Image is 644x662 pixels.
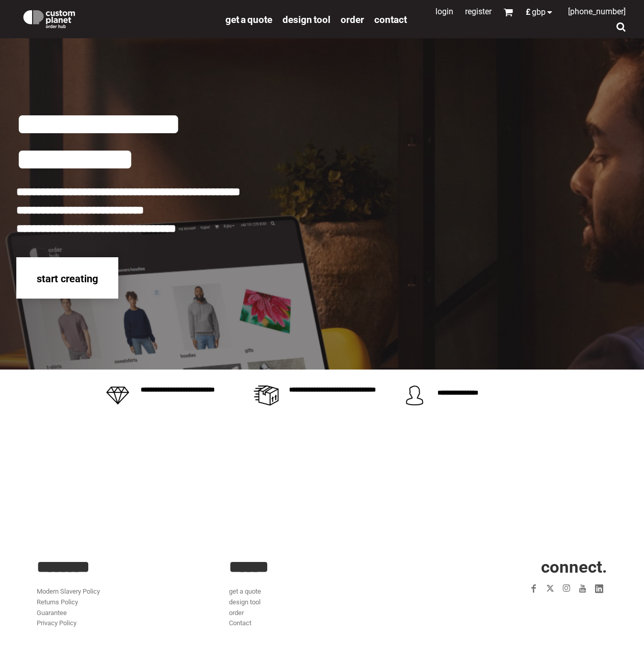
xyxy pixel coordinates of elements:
a: design tool [229,598,261,606]
a: get a quote [225,13,272,25]
a: order [341,13,364,25]
img: Custom Planet [21,8,77,28]
a: Modern Slavery Policy [37,587,100,595]
span: order [341,14,364,26]
span: [PHONE_NUMBER] [568,7,626,16]
a: Returns Policy [37,598,78,606]
a: order [229,609,244,617]
a: Contact [229,619,251,627]
span: £ [526,8,532,16]
a: Login [435,7,453,16]
iframe: Customer reviews powered by Trustpilot [16,422,628,544]
iframe: Customer reviews powered by Trustpilot [467,603,607,615]
span: Contact [374,14,407,26]
span: start creating [37,273,98,285]
a: Custom Planet [16,3,220,33]
a: Guarantee [37,609,67,617]
span: GBP [532,8,546,16]
span: design tool [282,14,330,26]
a: Register [465,7,492,16]
a: get a quote [229,587,261,595]
a: design tool [282,13,330,25]
a: Contact [374,13,407,25]
h2: CONNECT. [421,558,607,575]
a: Privacy Policy [37,619,76,627]
span: get a quote [225,14,272,26]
